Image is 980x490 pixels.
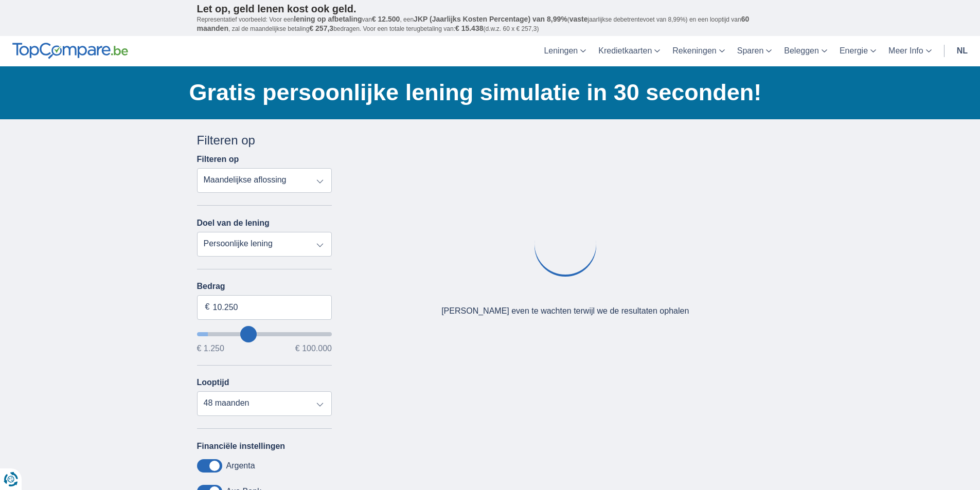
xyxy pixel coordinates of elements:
[197,219,270,228] label: Doel van de lening
[414,15,567,23] span: JKP (Jaarlijks Kosten Percentage) van 8,99%
[666,36,730,66] a: Rekeningen
[226,461,255,470] label: Argenta
[372,15,400,23] span: € 12.500
[197,332,332,336] input: wantToBorrow
[882,36,938,66] a: Meer Info
[295,344,332,353] span: € 100.000
[205,301,210,313] span: €
[309,24,333,32] span: € 257,3
[538,36,592,66] a: Leningen
[197,282,332,291] label: Bedrag
[569,15,588,23] span: vaste
[197,3,783,15] p: Let op, geld lenen kost ook geld.
[197,15,783,33] p: Representatief voorbeeld: Voor een van , een ( jaarlijkse debetrentevoet van 8,99%) en een loopti...
[197,344,224,353] span: € 1.250
[12,43,128,59] img: TopCompare
[197,132,332,149] div: Filteren op
[197,155,239,164] label: Filteren op
[951,36,974,66] a: nl
[833,36,882,66] a: Energie
[778,36,833,66] a: Beleggen
[294,15,362,23] span: lening op afbetaling
[197,442,286,451] label: Financiële instellingen
[441,305,689,317] div: [PERSON_NAME] even te wachten terwijl we de resultaten ophalen
[189,77,783,108] h1: Gratis persoonlijke lening simulatie in 30 seconden!
[455,24,484,32] span: € 15.438
[197,15,750,32] span: 60 maanden
[592,36,666,66] a: Kredietkaarten
[731,36,778,66] a: Sparen
[197,378,229,387] label: Looptijd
